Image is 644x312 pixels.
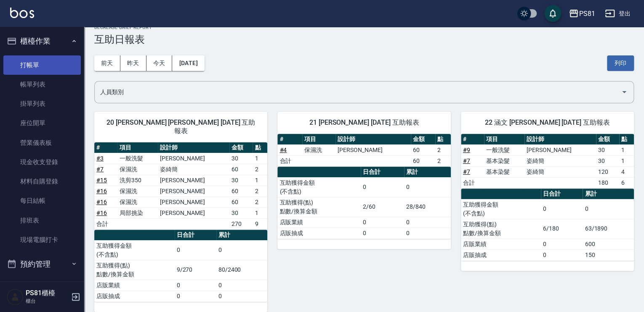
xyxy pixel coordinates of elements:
td: 6/180 [541,219,583,239]
button: 預約管理 [3,253,81,275]
button: Open [617,85,631,99]
th: # [461,134,484,145]
table: a dense table [94,230,267,302]
th: 設計師 [335,134,411,145]
table: a dense table [461,189,634,261]
td: 0 [361,228,404,239]
td: 1 [619,144,634,155]
span: 22 涵文 [PERSON_NAME] [DATE] 互助報表 [471,118,624,127]
td: 60 [229,197,253,207]
td: 0 [216,291,268,302]
td: 0 [541,249,583,260]
td: 28/840 [404,197,451,217]
table: a dense table [461,134,634,189]
th: 日合計 [541,189,583,199]
td: 9 [253,218,267,229]
table: a dense table [277,167,450,239]
td: 2/60 [361,197,404,217]
button: 列印 [607,55,634,71]
td: 局部挑染 [117,207,158,218]
td: 2 [435,144,451,155]
div: PS81 [579,8,595,19]
td: 1 [253,207,267,218]
td: 2 [435,155,451,166]
td: 互助獲得金額 (不含點) [277,177,361,197]
td: 60 [229,164,253,175]
th: 金額 [596,134,619,145]
a: #16 [96,210,107,216]
td: 互助獲得(點) 點數/換算金額 [461,219,541,239]
td: 互助獲得金額 (不含點) [94,240,175,260]
td: 店販抽成 [277,228,361,239]
span: 21 [PERSON_NAME] [DATE] 互助報表 [287,118,440,127]
td: 600 [583,239,634,249]
input: 人員名稱 [98,85,617,100]
td: 30 [229,207,253,218]
td: 120 [596,166,619,177]
img: Person [7,288,24,305]
td: 店販業績 [461,239,541,249]
h3: 互助日報表 [94,34,634,45]
td: 0 [175,280,216,291]
td: 互助獲得(點) 點數/換算金額 [94,260,175,280]
td: 1 [619,155,634,166]
td: 0 [541,239,583,249]
td: 基本染髮 [484,166,524,177]
td: 合計 [94,218,117,229]
button: 昨天 [120,55,146,71]
th: 累計 [216,230,268,241]
a: #7 [96,166,104,173]
td: 60 [411,155,435,166]
td: [PERSON_NAME] [158,197,229,207]
td: [PERSON_NAME] [158,153,229,164]
a: 掛單列表 [3,94,81,113]
td: 2 [253,186,267,197]
th: # [277,134,302,145]
td: 30 [596,155,619,166]
th: 日合計 [175,230,216,241]
td: 9/270 [175,260,216,280]
a: 每日結帳 [3,191,81,210]
td: 姿綺簡 [524,166,596,177]
a: #7 [463,157,470,164]
a: 排班表 [3,211,81,230]
td: 0 [216,240,268,260]
button: [DATE] [172,55,204,71]
span: 20 [PERSON_NAME] [PERSON_NAME] [DATE] 互助報表 [104,118,257,135]
td: 60 [229,186,253,197]
a: 材料自購登錄 [3,172,81,191]
button: 登出 [601,6,634,21]
td: 0 [175,240,216,260]
td: 2 [253,197,267,207]
td: 150 [583,249,634,260]
td: 保濕洗 [117,186,158,197]
button: PS81 [565,5,598,22]
td: 0 [361,177,404,197]
table: a dense table [94,142,267,230]
a: #15 [96,177,107,184]
a: 帳單列表 [3,75,81,94]
th: # [94,142,117,153]
th: 點 [619,134,634,145]
table: a dense table [277,134,450,167]
button: 報表及分析 [3,275,81,296]
td: 0 [583,199,634,219]
th: 項目 [302,134,336,145]
button: save [544,5,561,22]
td: 保濕洗 [117,197,158,207]
img: Logo [10,8,34,18]
a: #9 [463,147,470,153]
td: 30 [229,175,253,186]
td: 保濕洗 [302,144,336,155]
a: 打帳單 [3,55,81,75]
td: 合計 [461,177,484,188]
td: 2 [253,164,267,175]
td: [PERSON_NAME] [335,144,411,155]
th: 設計師 [524,134,596,145]
td: 一般洗髮 [117,153,158,164]
th: 日合計 [361,167,404,178]
a: #7 [463,168,470,175]
td: 0 [404,177,451,197]
td: 6 [619,177,634,188]
td: 店販業績 [94,280,175,291]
